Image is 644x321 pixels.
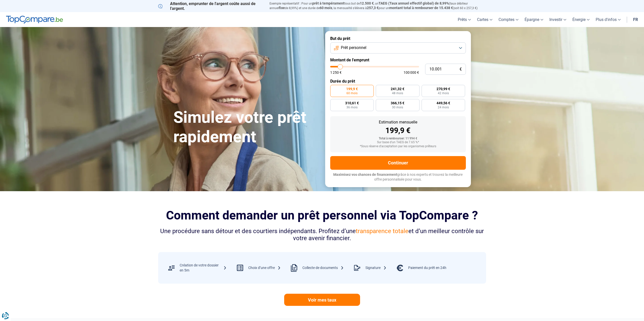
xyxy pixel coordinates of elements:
[391,101,404,105] span: 366,15 €
[438,92,449,95] span: 42 mois
[180,263,227,273] div: Création de votre dossier en 5m
[474,12,495,27] a: Cartes
[330,79,466,84] label: Durée du prêt
[330,71,342,74] span: 1 250 €
[522,12,546,27] a: Épargne
[404,71,419,74] span: 100 000 €
[334,137,462,140] div: Total à rembourser: 11 994 €
[302,265,344,270] div: Collecte de documents
[346,87,358,91] span: 199,9 €
[334,127,462,134] div: 199,9 €
[437,101,450,105] span: 449,56 €
[455,12,474,27] a: Prêts
[341,45,366,51] span: Prêt personnel
[333,172,397,177] span: Maximisez vos chances de financement
[391,87,404,91] span: 241,32 €
[392,92,403,95] span: 48 mois
[330,36,466,41] label: But du prêt
[346,92,358,95] span: 60 mois
[248,265,281,270] div: Choix d’une offre
[569,12,593,27] a: Énergie
[367,6,379,10] span: 257,3 €
[269,1,486,10] p: Exemple représentatif : Pour un tous but de , un (taux débiteur annuel de 8,99%) et une durée de ...
[495,12,522,27] a: Comptes
[356,228,408,235] span: transparence totale
[330,172,466,182] p: grâce à nos experts et trouvez la meilleure offre personnalisée pour vous.
[158,208,486,222] h2: Comment demander un prêt personnel via TopCompare ?
[284,294,360,306] a: Voir mes taux
[330,42,466,54] button: Prêt personnel
[437,87,450,91] span: 270,99 €
[312,1,344,5] span: prêt à tempérament
[320,6,332,10] span: 60 mois
[279,6,285,10] span: fixe
[334,145,462,148] div: *Sous réserve d'acceptation par les organismes prêteurs
[389,6,453,10] span: montant total à rembourser de 15.438 €
[346,106,358,109] span: 36 mois
[593,12,624,27] a: Plus d'infos
[392,106,403,109] span: 30 mois
[158,228,486,242] div: Une procédure sans détour et des courtiers indépendants. Profitez d’une et d’un meilleur contrôle...
[158,1,263,11] p: Attention, emprunter de l'argent coûte aussi de l'argent.
[334,141,462,144] div: Sur base d'un TAEG de 7.65 %*
[546,12,569,27] a: Investir
[330,156,466,170] button: Continuer
[173,108,319,147] h1: Simulez votre prêt rapidement
[630,12,641,27] a: fr
[334,120,462,124] div: Estimation mensuelle
[345,101,359,105] span: 310,61 €
[438,106,449,109] span: 24 mois
[408,265,446,270] div: Paiement du prêt en 24h
[365,265,387,270] div: Signature
[360,1,374,5] span: 12.500 €
[460,67,462,71] span: €
[379,1,449,5] span: TAEG (Taux annuel effectif global) de 8,99%
[6,16,63,24] img: TopCompare
[330,58,466,62] label: Montant de l'emprunt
